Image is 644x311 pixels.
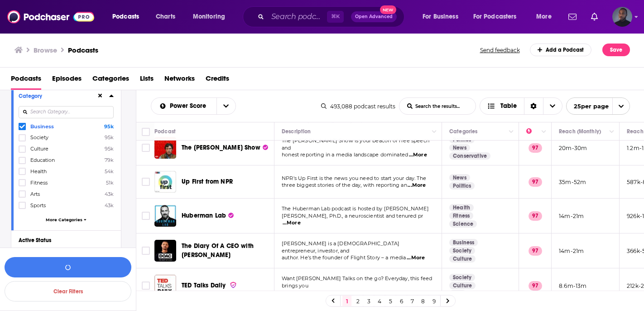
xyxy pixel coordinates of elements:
[105,134,114,141] span: 95k
[52,71,82,90] a: Episodes
[30,134,48,141] span: Society
[30,123,54,130] span: Business
[409,151,427,159] span: ...More
[282,254,406,261] span: author. He’s the founder of Flight Story – a media
[429,296,438,306] a: 9
[449,239,478,246] a: Business
[150,10,181,24] a: Charts
[282,182,407,188] span: three biggest stories of the day, with reporting an
[206,71,229,90] a: Credits
[142,144,150,152] span: Toggle select row
[30,146,48,152] span: Culture
[480,97,562,115] button: Choose View
[19,217,114,222] button: More Categories
[105,191,114,197] span: 43k
[408,182,426,189] span: ...More
[151,103,216,109] button: open menu
[154,171,176,193] img: Up First from NPR
[154,137,176,159] a: The Tucker Carlson Show
[164,71,195,90] a: Networks
[423,10,458,23] span: For Business
[530,10,563,24] button: open menu
[283,219,301,227] span: ...More
[536,10,552,23] span: More
[506,126,517,137] button: Column Actions
[182,211,234,220] a: Huberman Lab
[429,126,440,137] button: Column Actions
[34,46,57,54] h3: Browse
[105,146,114,152] span: 95k
[182,143,268,152] a: The [PERSON_NAME] Show
[154,126,176,137] div: Podcast
[30,191,40,197] span: Arts
[68,46,98,54] a: Podcasts
[282,275,432,289] span: Want [PERSON_NAME] Talks on the go? Everyday, this feed brings you
[565,9,580,24] a: Show notifications dropdown
[602,44,630,56] button: Save
[467,10,530,24] button: open menu
[105,157,114,163] span: 79k
[19,237,108,243] div: Active Status
[449,174,470,181] a: News
[386,296,395,306] a: 5
[524,98,543,114] div: Sort Direction
[529,143,542,152] p: 97
[282,151,408,158] span: honest reporting in a media landscape dominated
[559,282,586,290] p: 8.6m-13m
[182,242,254,259] span: The Diary Of A CEO with [PERSON_NAME]
[182,144,260,151] span: The [PERSON_NAME] Show
[11,71,41,90] span: Podcasts
[282,137,429,151] span: The [PERSON_NAME] Show is your beacon of free speech and
[154,240,176,262] img: The Diary Of A CEO with Steven Bartlett
[187,10,237,24] button: open menu
[409,289,427,296] span: ...More
[375,296,384,306] a: 4
[251,6,413,27] div: Search podcasts, credits, & more...
[19,93,91,99] div: Category
[559,144,587,152] p: 20m-30m
[449,204,474,211] a: Health
[342,296,351,306] a: 1
[216,98,235,114] button: open menu
[140,71,154,90] span: Lists
[587,9,601,24] a: Show notifications dropdown
[449,144,470,151] a: News
[19,234,114,246] button: Active Status
[182,178,233,185] span: Up First from NPR
[92,71,129,90] a: Categories
[449,212,473,219] a: Fitness
[449,152,490,160] a: Conservative
[7,8,94,25] a: Podchaser - Follow, Share and Rate Podcasts
[154,205,176,227] img: Huberman Lab
[282,289,408,296] span: our latest talks in audio format. Hear thought-prov
[142,247,150,255] span: Toggle select row
[19,106,114,118] input: Search Category...
[473,10,517,23] span: For Podcasters
[449,282,476,289] a: Culture
[408,296,417,306] a: 7
[353,296,362,306] a: 2
[380,5,396,14] span: New
[355,15,393,19] span: Open Advanced
[282,213,423,219] span: [PERSON_NAME], Ph.D., a neuroscientist and tenured pr
[321,103,395,110] div: 493,088 podcast results
[529,246,542,255] p: 97
[156,10,175,23] span: Charts
[182,281,237,290] a: TED Talks Daily
[566,97,630,115] button: open menu
[170,103,209,109] span: Power Score
[106,10,151,24] button: open menu
[449,220,477,228] a: Science
[19,90,96,102] button: Category
[104,123,114,130] span: 95k
[418,296,428,306] a: 8
[106,180,114,186] span: 51k
[30,180,48,186] span: Fitness
[529,211,542,220] p: 97
[449,274,475,281] a: Society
